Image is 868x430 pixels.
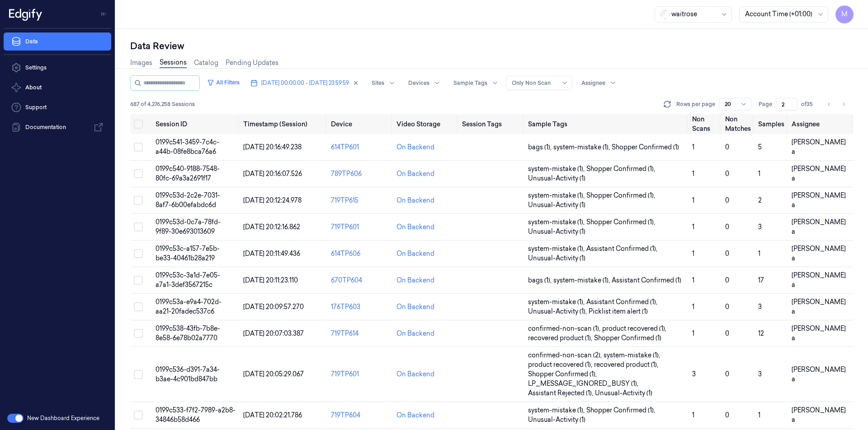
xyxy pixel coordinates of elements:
span: Shopper Confirmed (1) , [586,217,657,227]
span: Shopper Confirmed (1) , [528,370,599,379]
span: system-mistake (1) , [528,406,586,415]
span: Assistant Rejected (1) , [528,388,595,398]
span: confirmed-non-scan (2) , [528,351,604,360]
th: Sample Tags [524,114,689,134]
span: 1 [692,329,694,338]
span: 1 [692,250,694,258]
span: Unusual-Activity (1) [528,200,585,210]
div: 719TP614 [331,329,389,338]
div: 719TP615 [331,196,389,205]
button: Go to previous page [823,98,835,111]
span: [PERSON_NAME] a [792,245,846,262]
span: 5 [758,143,762,151]
div: On Backend [396,222,434,232]
span: 3 [758,370,762,378]
span: Unusual-Activity (1) , [528,307,589,316]
span: system-mistake (1) , [528,217,586,227]
button: Toggle Navigation [97,7,111,21]
span: 0199c53d-2c2e-7031-8af7-6b00efabdc6d [156,191,220,209]
span: 17 [758,276,764,284]
span: [DATE] 20:16:07.526 [243,170,302,178]
span: 0 [725,196,729,204]
span: Unusual-Activity (1) [595,388,652,398]
th: Samples [755,114,788,134]
span: 0 [725,223,729,231]
span: 1 [692,223,694,231]
span: Page [759,100,772,108]
span: recovered product (1) , [528,333,594,343]
span: [PERSON_NAME] a [792,271,846,289]
span: recovered product (1) , [594,360,660,370]
span: 1 [758,411,760,419]
span: [PERSON_NAME] a [792,298,846,315]
span: system-mistake (1) , [528,164,586,174]
span: [DATE] 20:11:23.110 [243,276,298,284]
span: M [835,5,854,23]
button: Select row [134,249,143,258]
span: Shopper Confirmed (1) , [586,164,657,174]
span: 0 [725,370,729,378]
span: [PERSON_NAME] a [792,218,846,236]
span: [DATE] 20:11:49.436 [243,250,300,258]
span: 0 [725,250,729,258]
div: 789TP606 [331,169,389,179]
a: Support [4,98,111,116]
span: [PERSON_NAME] a [792,191,846,209]
span: 2 [758,196,762,204]
div: On Backend [396,196,434,205]
div: 719TP604 [331,411,389,420]
button: Select row [134,276,143,285]
span: LP_MESSAGE_IGNORED_BUSY (1) , [528,379,640,388]
a: Sessions [160,58,187,68]
span: Shopper Confirmed (1) , [586,191,657,200]
span: Picklist item alert (1) [589,307,648,316]
div: On Backend [396,329,434,338]
div: Data Review [130,40,854,52]
th: Video Storage [393,114,458,134]
span: 0 [725,411,729,419]
button: Select row [134,169,143,178]
button: Select row [134,370,143,379]
span: Assistant Confirmed (1) [612,276,681,285]
span: bags (1) , [528,143,553,152]
span: Unusual-Activity (1) [528,415,585,425]
button: Select row [134,411,143,420]
a: Settings [4,59,111,77]
button: About [4,79,111,97]
span: [PERSON_NAME] a [792,365,846,383]
div: 176TP603 [331,302,389,312]
div: On Backend [396,411,434,420]
div: On Backend [396,249,434,259]
span: 0 [725,303,729,311]
span: [DATE] 20:12:16.862 [243,223,300,231]
div: 719TP601 [331,222,389,232]
span: of 35 [801,100,816,108]
span: 3 [758,223,762,231]
button: Select row [134,302,143,311]
span: 3 [692,370,696,378]
th: Session Tags [458,114,524,134]
span: system-mistake (1) , [528,244,586,254]
div: On Backend [396,276,434,285]
span: [PERSON_NAME] a [792,406,846,424]
div: 614TP601 [331,143,389,152]
span: Unusual-Activity (1) [528,254,585,263]
span: 1 [692,276,694,284]
span: 0199c53c-a157-7e5b-be33-40461b28a219 [156,245,220,262]
span: 1 [692,170,694,178]
span: [DATE] 20:05:29.067 [243,370,304,378]
span: [DATE] 20:07:03.387 [243,329,304,338]
th: Non Scans [689,114,722,134]
span: Unusual-Activity (1) [528,174,585,183]
button: Select row [134,329,143,338]
span: 0199c53c-3a1d-7e05-a7a1-3def3567215c [156,271,220,289]
span: Unusual-Activity (1) [528,227,585,236]
a: Images [130,58,152,68]
span: 1 [692,303,694,311]
a: Catalog [194,58,218,68]
span: [DATE] 20:09:57.270 [243,303,304,311]
span: system-mistake (1) , [528,191,586,200]
th: Timestamp (Session) [240,114,327,134]
span: [PERSON_NAME] a [792,324,846,342]
span: [PERSON_NAME] a [792,138,846,156]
